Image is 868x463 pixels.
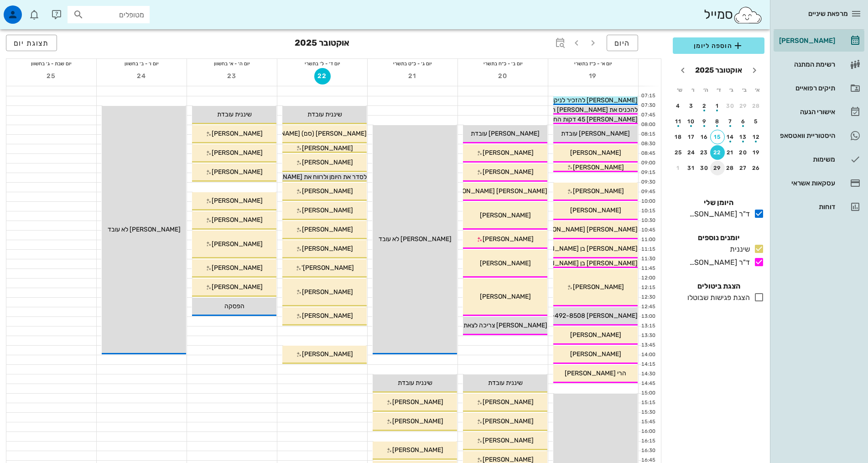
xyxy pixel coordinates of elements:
[639,92,657,100] div: 07:15
[697,99,712,113] button: 2
[684,161,699,175] button: 31
[704,5,763,25] div: סמייל
[723,149,738,156] div: 21
[639,111,657,119] div: 07:45
[723,114,738,129] button: 7
[774,101,864,123] a: אישורי הגעה
[491,106,638,114] span: להכניס את [PERSON_NAME] חצי שעה (אם אין- אז רבע
[697,165,712,171] div: 30
[674,82,686,98] th: ש׳
[570,331,621,339] span: [PERSON_NAME]
[777,132,835,139] div: היסטוריית וואטסאפ
[673,232,764,243] h4: יומנים נוספים
[249,130,367,137] span: [PERSON_NAME] (סם) [PERSON_NAME]
[774,148,864,170] a: משימות
[723,130,738,144] button: 14
[444,187,547,195] span: [PERSON_NAME] [PERSON_NAME]
[684,145,699,160] button: 24
[723,161,738,175] button: 28
[777,203,835,210] div: דוחות
[212,130,263,137] span: [PERSON_NAME]
[697,145,712,160] button: 23
[639,159,657,167] div: 09:00
[710,130,725,144] button: 15
[736,165,751,171] div: 27
[392,417,443,425] span: [PERSON_NAME]
[392,446,443,454] span: [PERSON_NAME]
[639,207,657,215] div: 10:15
[710,118,725,125] div: 8
[752,82,764,98] th: א׳
[639,255,657,263] div: 11:30
[723,103,738,109] div: 30
[774,30,864,52] a: [PERSON_NAME]
[639,399,657,407] div: 15:15
[639,188,657,196] div: 09:45
[212,283,263,291] span: [PERSON_NAME]
[639,246,657,253] div: 11:15
[302,245,353,253] span: [PERSON_NAME]
[686,257,750,268] div: ד"ר [PERSON_NAME]
[548,59,638,68] div: יום א׳ - כ״ז בתשרי
[749,165,764,171] div: 26
[570,206,621,214] span: [PERSON_NAME]
[379,235,452,243] span: [PERSON_NAME] לא עובד
[749,134,764,140] div: 12
[302,158,353,166] span: [PERSON_NAME]
[736,118,751,125] div: 6
[639,265,657,273] div: 11:45
[6,35,57,51] button: תצוגת יום
[302,226,353,233] span: [PERSON_NAME]
[749,103,764,109] div: 28
[307,110,342,118] span: שיננית עובדת
[710,161,725,175] button: 29
[673,197,764,208] h4: היומן שלי
[686,209,750,220] div: ד"ר [PERSON_NAME]
[749,149,764,156] div: 19
[441,321,547,329] span: [PERSON_NAME] צריכה לצאת ב 13:00
[697,103,712,109] div: 2
[495,68,511,84] button: 20
[723,99,738,113] button: 30
[573,163,624,171] span: [PERSON_NAME]
[639,322,657,330] div: 13:15
[777,37,835,44] div: [PERSON_NAME]
[710,99,725,113] button: 1
[697,114,712,129] button: 9
[639,370,657,378] div: 14:30
[684,118,699,125] div: 10
[671,103,686,109] div: 4
[639,150,657,158] div: 08:45
[738,82,750,98] th: ב׳
[14,39,49,47] span: תצוגת יום
[639,380,657,388] div: 14:45
[639,198,657,205] div: 10:00
[639,121,657,129] div: 08:00
[774,125,864,147] a: היסטוריית וואטסאפ
[471,130,540,137] span: [PERSON_NAME] עובדת
[697,118,712,125] div: 9
[684,99,699,113] button: 3
[671,99,686,113] button: 4
[301,264,354,272] span: [PERSON_NAME]'
[224,68,240,84] button: 23
[777,84,835,92] div: תיקים רפואיים
[691,61,746,79] button: אוקטובר 2025
[774,172,864,194] a: עסקאות אשראי
[639,226,657,234] div: 10:45
[675,62,691,79] button: חודש הבא
[639,332,657,340] div: 13:30
[224,302,244,310] span: הפסקה
[710,165,725,171] div: 29
[639,437,657,445] div: 16:15
[749,161,764,175] button: 26
[671,114,686,129] button: 11
[736,99,751,113] button: 29
[639,274,657,282] div: 12:00
[749,118,764,125] div: 5
[314,68,331,84] button: 22
[726,244,750,255] div: שיננית
[684,130,699,144] button: 17
[483,398,534,406] span: [PERSON_NAME]
[302,144,353,152] span: [PERSON_NAME]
